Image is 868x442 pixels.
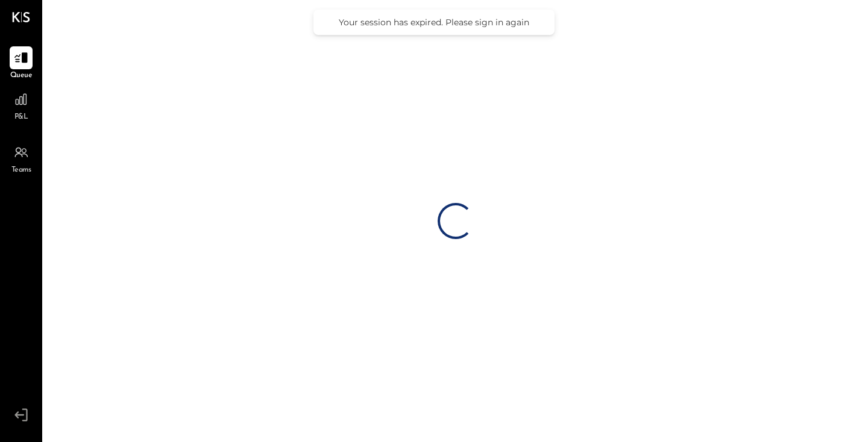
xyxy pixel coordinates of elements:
[1,46,42,81] a: Queue
[1,88,42,123] a: P&L
[1,141,42,176] a: Teams
[10,70,33,81] span: Queue
[11,165,31,176] span: Teams
[325,17,542,28] div: Your session has expired. Please sign in again
[14,112,28,123] span: P&L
